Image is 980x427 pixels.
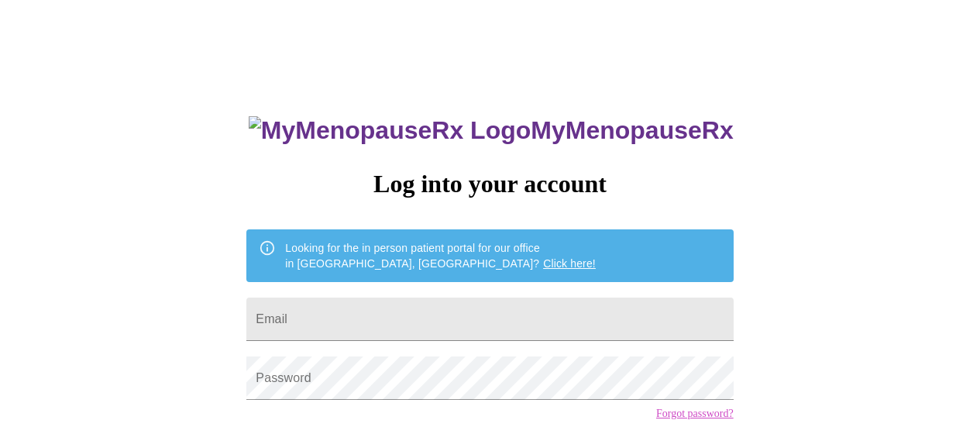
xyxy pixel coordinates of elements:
[543,257,596,270] a: Click here!
[656,408,734,420] a: Forgot password?
[246,170,733,198] h3: Log into your account
[249,116,531,145] img: MyMenopauseRx Logo
[249,116,734,145] h3: MyMenopauseRx
[285,234,596,277] div: Looking for the in person patient portal for our office in [GEOGRAPHIC_DATA], [GEOGRAPHIC_DATA]?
